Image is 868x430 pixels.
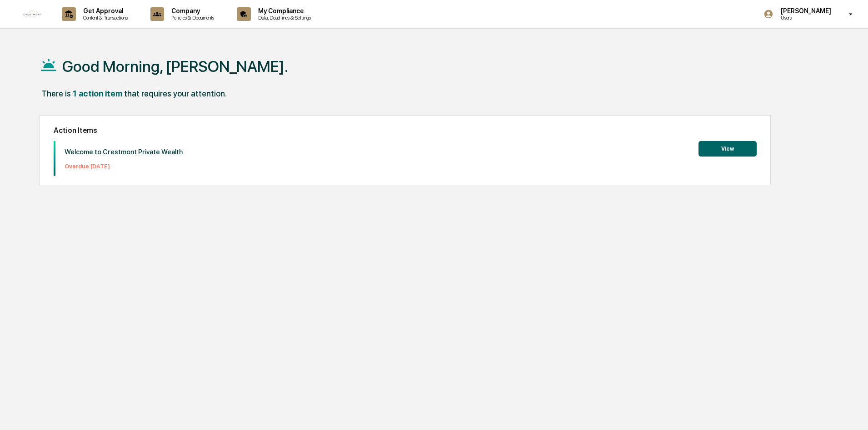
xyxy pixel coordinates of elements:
a: View [698,144,757,152]
p: Users [773,15,836,21]
p: Get Approval [76,7,132,15]
div: 1 action item [73,89,122,98]
div: that requires your attention. [124,89,227,98]
p: Company [164,7,219,15]
p: [PERSON_NAME] [773,7,836,15]
div: There is [41,89,71,98]
img: logo [22,3,44,25]
h1: Good Morning, [PERSON_NAME]. [62,57,288,76]
p: My Compliance [251,7,315,15]
p: Overdue: [DATE] [65,163,183,170]
p: Policies & Documents [164,15,219,21]
button: View [698,141,757,157]
h2: Action Items [54,126,757,135]
p: Welcome to Crestmont Private Wealth [65,148,183,156]
p: Content & Transactions [76,15,132,21]
p: Data, Deadlines & Settings [251,15,315,21]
